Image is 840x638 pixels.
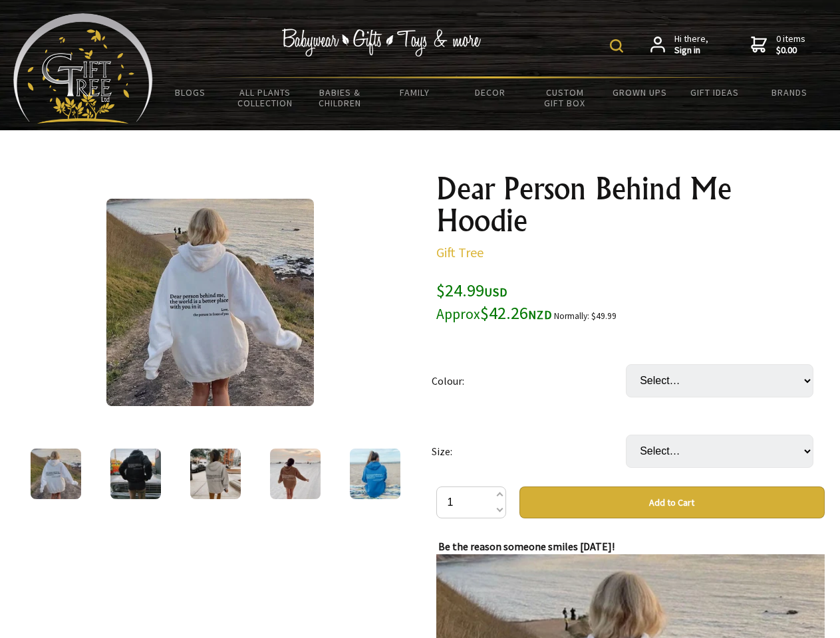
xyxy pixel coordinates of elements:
small: Approx [436,305,480,323]
a: All Plants Collection [228,78,303,117]
td: Colour: [432,346,626,416]
img: Dear Person Behind Me Hoodie [31,449,81,499]
span: NZD [528,307,552,322]
a: Gift Tree [436,244,484,261]
strong: Sign in [674,45,708,56]
img: Babyware - Gifts - Toys and more... [13,13,153,124]
a: Hi there,Sign in [650,33,708,56]
h1: Dear Person Behind Me Hoodie [436,173,825,237]
a: 0 items$0.00 [751,33,805,56]
img: Dear Person Behind Me Hoodie [190,449,241,499]
span: Hi there, [674,33,708,56]
a: BLOGS [153,78,228,106]
td: Size: [432,416,626,486]
span: $24.99 $42.26 [436,279,552,324]
button: Add to Cart [519,486,825,518]
a: Family [378,78,453,106]
img: product search [610,39,623,53]
img: Dear Person Behind Me Hoodie [106,199,314,406]
span: 0 items [776,33,805,56]
a: Decor [452,78,527,106]
img: Dear Person Behind Me Hoodie [110,449,161,499]
a: Babies & Children [303,78,378,117]
strong: $0.00 [776,45,805,56]
a: Brands [752,78,827,106]
a: Custom Gift Box [527,78,603,117]
a: Grown Ups [602,78,677,106]
img: Dear Person Behind Me Hoodie [350,449,400,499]
small: Normally: $49.99 [554,310,617,322]
span: USD [484,284,507,300]
img: Dear Person Behind Me Hoodie [270,449,321,499]
a: Gift Ideas [677,78,752,106]
img: Babywear - Gifts - Toys & more [282,29,482,56]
